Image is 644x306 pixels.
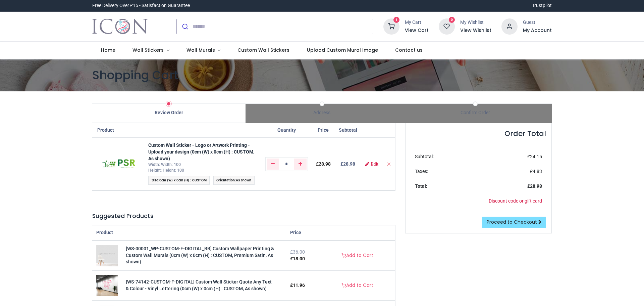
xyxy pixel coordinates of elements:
[148,168,184,173] span: Height: Height: 100
[92,225,286,241] th: Product
[236,178,251,182] span: As shown
[439,23,455,29] a: 0
[132,47,164,53] span: Wall Stickers
[126,279,272,291] a: [WS-74142-CUSTOM-F-DIGITAL] Custom Wall Sticker Quote Any Text & Colour - Vinyl Lettering (0cm (W...
[96,252,118,258] a: [WS-00001_WP-CUSTOM-F-DIGITAL_BB] Custom Wallpaper Printing & Custom Wall Murals (0cm (W) x 0cm (...
[96,282,118,288] a: [WS-74142-CUSTOM-F-DIGITAL] Custom Wall Sticker Quote Any Text & Colour - Vinyl Lettering (0cm (W...
[96,245,118,266] img: [WS-00001_WP-CUSTOM-F-DIGITAL_BB] Custom Wallpaper Printing & Custom Wall Murals (0cm (W) x 0cm (...
[405,27,429,34] a: View Cart
[148,176,210,184] span: :
[371,162,378,166] span: Edit
[267,159,279,169] a: Remove one
[460,27,491,34] a: View Wishlist
[405,19,429,26] div: My Cart
[186,47,215,53] span: Wall Murals
[92,17,148,36] img: Icon Wall Stickers
[124,42,178,59] a: Wall Stickers
[523,19,552,26] div: Guest
[152,178,158,182] span: Size
[177,19,193,34] button: Submit
[365,162,378,166] a: Edit
[101,47,115,53] span: Home
[527,154,542,159] span: £
[343,161,355,167] span: 28.98
[411,149,484,164] td: Subtotal:
[213,176,255,184] span: :
[316,161,331,167] span: £
[393,17,400,23] sup: 1
[293,282,305,288] span: 11.96
[92,123,144,138] th: Product
[277,127,296,133] span: Quantity
[340,161,355,167] b: £
[92,110,246,116] div: Review Order
[148,142,254,161] a: Custom Wall Sticker - Logo or Artwork Printing - Upload your design (0cm (W) x 0cm (H) : CUSTOM, ...
[415,183,427,189] strong: Total:
[294,159,307,169] a: Add one
[178,42,229,59] a: Wall Murals
[148,162,181,167] span: Width: Width: 100
[411,129,546,138] h4: Order Total
[290,256,305,261] span: £
[237,47,289,53] span: Custom Wall Stickers
[290,282,305,288] span: £
[319,161,331,167] span: 28.98
[335,123,361,138] th: Subtotal
[398,110,552,116] div: Confirm Order
[530,183,542,189] span: 28.98
[92,67,552,83] h1: Shopping Cart
[411,164,484,179] td: Taxes:
[533,169,542,174] span: 4.83
[307,47,378,53] span: Upload Custom Mural Image
[96,275,118,296] img: [WS-74142-CUSTOM-F-DIGITAL] Custom Wall Sticker Quote Any Text & Colour - Vinyl Lettering (0cm (W...
[126,246,274,264] a: [WS-00001_WP-CUSTOM-F-DIGITAL_BB] Custom Wallpaper Printing & Custom Wall Murals (0cm (W) x 0cm (...
[527,183,542,189] strong: £
[530,169,542,174] span: £
[523,27,552,34] a: My Account
[293,256,305,261] span: 18.00
[312,123,335,138] th: Price
[482,217,546,228] a: Proceed to Checkout
[386,161,391,167] a: Remove from cart
[383,23,399,29] a: 1
[97,142,140,185] img: Avg9w7smUsAyAAAAABJRU5ErkJggg==
[530,154,542,159] span: 24.15
[460,19,491,26] div: My Wishlist
[293,249,305,255] span: 36.00
[449,17,455,23] sup: 0
[216,178,235,182] span: Orientation
[489,198,542,204] a: Discount code or gift card
[532,2,552,9] a: Trustpilot
[337,280,378,291] a: Add to Cart
[159,178,207,182] span: 0cm (W) x 0cm (H) : CUSTOM
[487,219,537,225] span: Proceed to Checkout
[92,212,395,220] h5: Suggested Products
[92,17,148,36] a: Logo of Icon Wall Stickers
[92,2,190,9] div: Free Delivery Over £15 - Satisfaction Guarantee
[337,250,378,261] a: Add to Cart
[395,47,423,53] span: Contact us
[290,249,305,255] del: £
[286,225,319,241] th: Price
[246,110,399,116] div: Address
